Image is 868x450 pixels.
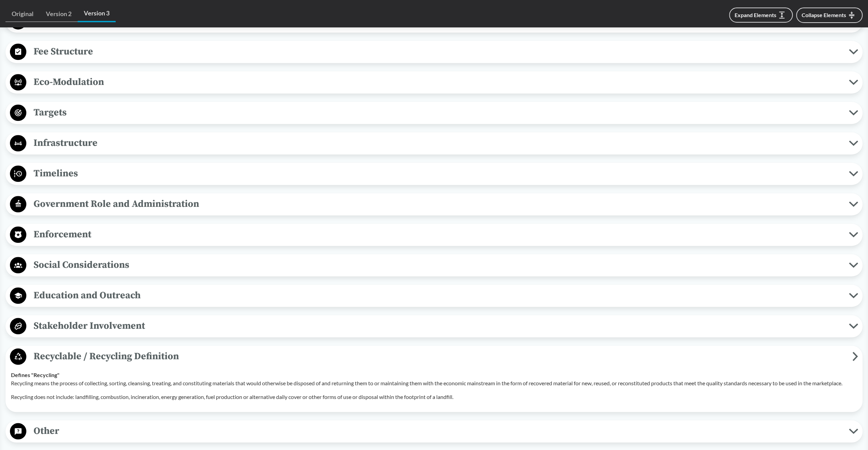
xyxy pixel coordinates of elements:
span: Other [26,423,849,439]
button: Stakeholder Involvement [8,317,860,335]
button: Timelines [8,165,860,183]
p: Recycling means the process of collecting, sorting, cleansing, treating, and constituting materia... [11,379,857,387]
button: Other [8,423,860,440]
span: Government Role and Administration [26,196,849,212]
button: Social Considerations [8,257,860,274]
p: Recycling does not include: landfilling, combustion, incineration, energy generation, fuel produc... [11,393,857,401]
strong: Defines "Recycling" [11,372,60,378]
span: Targets [26,105,849,120]
button: Infrastructure [8,135,860,152]
a: Version 2 [40,6,78,22]
button: Targets [8,104,860,122]
span: Timelines [26,166,849,181]
span: Infrastructure [26,135,849,151]
span: Eco-Modulation [26,74,849,90]
span: Social Considerations [26,257,849,273]
button: Recyclable / Recycling Definition [8,348,860,365]
button: Fee Structure [8,43,860,61]
button: Eco-Modulation [8,74,860,91]
button: Enforcement [8,226,860,243]
span: Fee Structure [26,44,849,59]
button: Expand Elements [729,8,793,23]
span: Stakeholder Involvement [26,318,849,334]
button: Collapse Elements [796,8,863,23]
a: Version 3 [78,5,116,22]
a: Original [5,6,40,22]
span: Education and Outreach [26,288,849,303]
button: Government Role and Administration [8,196,860,213]
span: Recyclable / Recycling Definition [26,349,852,364]
span: Enforcement [26,227,849,242]
button: Education and Outreach [8,287,860,304]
